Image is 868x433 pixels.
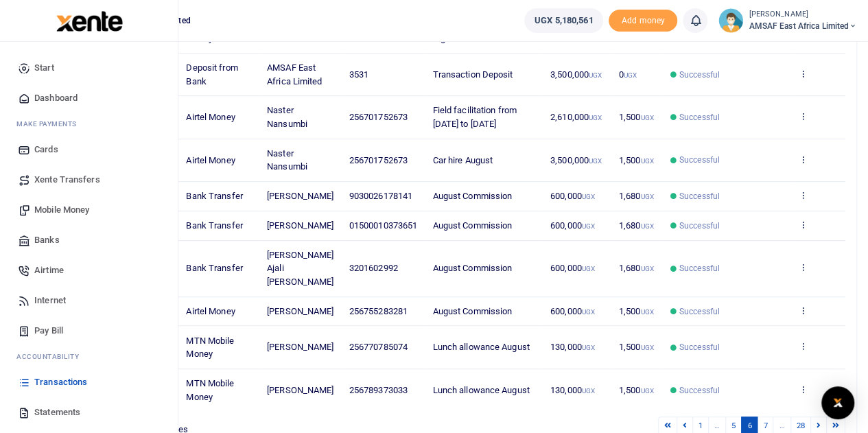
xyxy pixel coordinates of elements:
[349,263,398,273] span: 3201602992
[679,384,720,397] span: Successful
[349,191,412,201] span: 9030026178141
[550,385,595,395] span: 130,000
[27,351,79,362] span: countability
[267,220,333,231] span: [PERSON_NAME]
[619,385,654,395] span: 1,500
[679,262,720,274] span: Successful
[186,191,242,201] span: Bank Transfer
[34,91,78,105] span: Dashboard
[11,53,167,83] a: Start
[55,15,123,25] a: logo-small logo-large logo-large
[679,190,720,202] span: Successful
[550,191,595,201] span: 600,000
[11,367,167,397] a: Transactions
[679,341,720,353] span: Successful
[679,111,720,124] span: Successful
[11,134,167,165] a: Cards
[535,14,593,27] span: UGX 5,180,561
[11,225,167,255] a: Banks
[519,8,609,33] li: Wallet ballance
[349,69,368,80] span: 3531
[267,385,333,395] span: [PERSON_NAME]
[589,71,602,79] small: UGX
[349,306,408,316] span: 256755283281
[11,83,167,113] a: Dashboard
[34,203,89,217] span: Mobile Money
[186,378,234,402] span: MTN Mobile Money
[349,112,408,122] span: 256701752673
[679,69,720,81] span: Successful
[433,220,513,231] span: August Commission
[349,155,408,165] span: 256701752673
[619,342,654,352] span: 1,500
[679,305,720,318] span: Successful
[619,155,654,165] span: 1,500
[433,342,530,352] span: Lunch allowance August
[582,193,595,200] small: UGX
[267,250,333,287] span: [PERSON_NAME] Ajali [PERSON_NAME]
[186,263,242,273] span: Bank Transfer
[524,8,603,33] a: UGX 5,180,561
[11,113,167,134] li: M
[186,62,237,86] span: Deposit from Bank
[267,105,307,129] span: Naster Nansumbi
[550,220,595,231] span: 600,000
[34,324,63,338] span: Pay Bill
[11,255,167,285] a: Airtime
[267,148,307,172] span: Naster Nansumbi
[11,285,167,316] a: Internet
[34,173,100,187] span: Xente Transfers
[609,14,677,25] a: Add money
[550,155,602,165] span: 3,500,000
[267,191,333,201] span: [PERSON_NAME]
[34,294,66,307] span: Internet
[679,154,720,166] span: Successful
[34,375,87,389] span: Transactions
[349,220,417,231] span: 01500010373651
[34,264,64,277] span: Airtime
[640,114,653,121] small: UGX
[640,344,653,351] small: UGX
[619,220,654,231] span: 1,680
[433,306,513,316] span: August Commission
[550,306,595,316] span: 600,000
[619,69,637,80] span: 0
[619,191,654,201] span: 1,680
[23,119,77,129] span: ake Payments
[34,61,54,75] span: Start
[550,112,602,122] span: 2,610,000
[433,191,513,201] span: August Commission
[349,385,408,395] span: 256789373033
[267,342,333,352] span: [PERSON_NAME]
[619,306,654,316] span: 1,500
[679,220,720,232] span: Successful
[640,308,653,316] small: UGX
[186,155,235,165] span: Airtel Money
[550,69,602,80] span: 3,500,000
[749,20,857,32] span: AMSAF East Africa Limited
[433,69,513,80] span: Transaction Deposit
[433,105,517,129] span: Field facilitation from [DATE] to [DATE]
[267,62,322,86] span: AMSAF East Africa Limited
[619,263,654,273] span: 1,680
[34,233,60,247] span: Banks
[11,195,167,225] a: Mobile Money
[267,306,333,316] span: [PERSON_NAME]
[582,265,595,272] small: UGX
[186,220,242,231] span: Bank Transfer
[718,8,857,33] a: profile-user [PERSON_NAME] AMSAF East Africa Limited
[640,265,653,272] small: UGX
[11,346,167,367] li: Ac
[589,114,602,121] small: UGX
[433,385,530,395] span: Lunch allowance August
[582,308,595,316] small: UGX
[550,263,595,273] span: 600,000
[640,387,653,395] small: UGX
[11,316,167,346] a: Pay Bill
[640,157,653,165] small: UGX
[640,222,653,230] small: UGX
[582,387,595,395] small: UGX
[749,9,857,21] small: [PERSON_NAME]
[11,397,167,428] a: Statements
[11,165,167,195] a: Xente Transfers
